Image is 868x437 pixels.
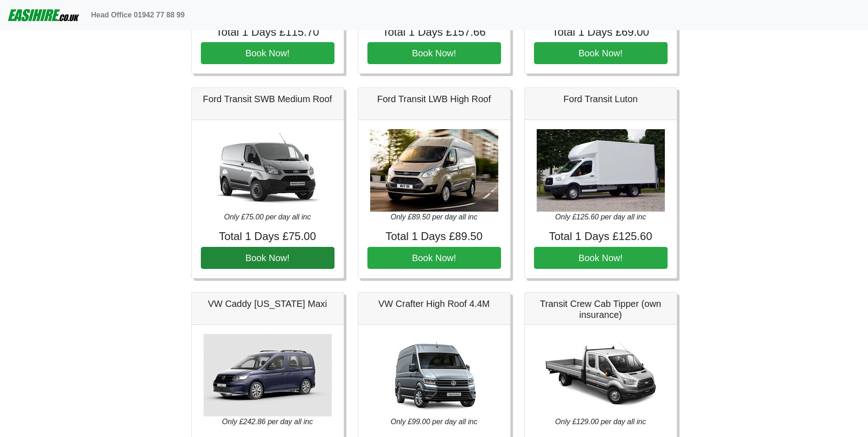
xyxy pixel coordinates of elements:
i: Only £89.50 per day all inc [391,213,477,221]
h4: Total 1 Days £69.00 [534,26,668,39]
button: Book Now! [367,42,501,64]
img: VW Crafter High Roof 4.4M [370,334,498,416]
h5: VW Crafter High Roof 4.4M [367,298,501,309]
i: Only £75.00 per day all inc [224,213,311,221]
button: Book Now! [201,247,334,269]
h5: VW Caddy [US_STATE] Maxi [201,298,334,309]
button: Book Now! [534,247,668,269]
button: Book Now! [534,42,668,64]
h4: Total 1 Days £125.60 [534,230,668,243]
h5: Ford Transit Luton [534,93,668,104]
h5: Transit Crew Cab Tipper (own insurance) [534,298,668,320]
h4: Total 1 Days £89.50 [367,230,501,243]
i: Only £242.86 per day all inc [222,418,313,426]
i: Only £129.00 per day all inc [555,418,646,426]
img: easihire_logo_small.png [7,6,80,24]
h4: Total 1 Days £75.00 [201,230,334,243]
button: Book Now! [201,42,334,64]
button: Book Now! [367,247,501,269]
h5: Ford Transit LWB High Roof [367,93,501,104]
a: Head Office 01942 77 88 99 [87,6,189,24]
b: Head Office 01942 77 88 99 [91,11,185,19]
i: Only £99.00 per day all inc [391,418,477,426]
img: Ford Transit LWB High Roof [370,129,498,212]
img: Ford Transit SWB Medium Roof [204,129,332,212]
img: Transit Crew Cab Tipper (own insurance) [537,334,665,416]
h4: Total 1 Days £157.66 [367,26,501,39]
h4: Total 1 Days £115.70 [201,26,334,39]
i: Only £125.60 per day all inc [555,213,646,221]
img: Ford Transit Luton [537,129,665,212]
img: VW Caddy California Maxi [204,334,332,416]
h5: Ford Transit SWB Medium Roof [201,93,334,104]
